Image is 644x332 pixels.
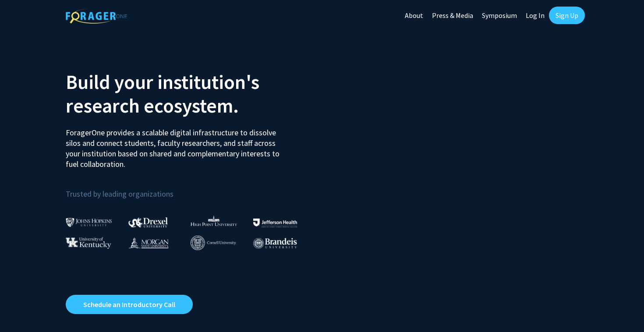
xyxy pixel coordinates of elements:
[66,70,315,117] h2: Build your institution's research ecosystem.
[66,8,127,24] img: ForagerOne Logo
[66,295,193,314] a: Opens in a new tab
[549,7,585,24] a: Sign Up
[66,237,111,249] img: University of Kentucky
[128,237,169,248] img: Morgan State University
[66,218,112,227] img: Johns Hopkins University
[191,215,237,226] img: High Point University
[191,236,236,250] img: Cornell University
[66,121,286,170] p: ForagerOne provides a scalable digital infrastructure to dissolve silos and connect students, fac...
[253,238,297,249] img: Brandeis University
[128,217,168,227] img: Drexel University
[253,219,297,227] img: Thomas Jefferson University
[66,177,315,201] p: Trusted by leading organizations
